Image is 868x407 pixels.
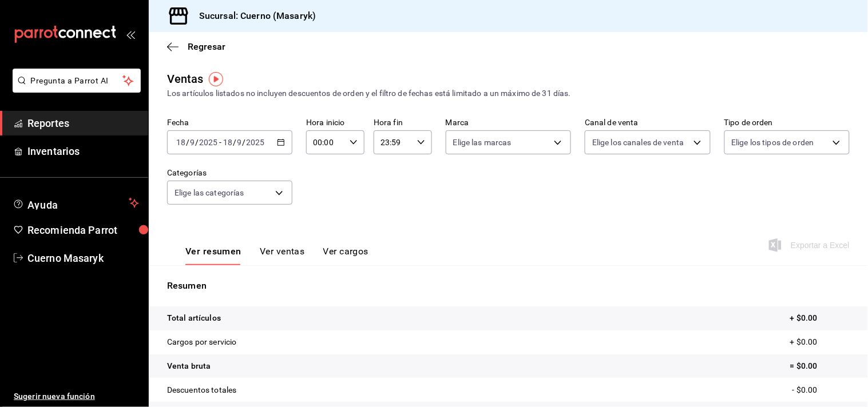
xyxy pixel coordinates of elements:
[8,83,141,95] a: Pregunta a Parrot AI
[186,138,189,147] span: /
[790,360,850,372] p: = $0.00
[27,222,139,238] span: Recomienda Parrot
[167,384,236,396] p: Descuentos totales
[724,119,850,127] label: Tipo de orden
[167,336,237,348] p: Cargos por servicio
[167,119,292,127] label: Fecha
[790,336,850,348] p: + $0.00
[167,279,850,293] p: Resumen
[190,9,316,23] h3: Sucursal: Cuerno (Masaryk)
[223,138,233,147] input: --
[13,69,141,93] button: Pregunta a Parrot AI
[185,246,241,265] button: Ver resumen
[195,138,199,147] span: /
[185,246,368,265] div: navigation tabs
[167,87,850,99] div: Los artículos listados no incluyen descuentos de orden y el filtro de fechas está limitado a un m...
[790,312,850,324] p: + $0.00
[209,72,223,86] img: Tooltip marker
[243,138,246,147] span: /
[446,119,571,127] label: Marca
[732,137,814,148] span: Elige los tipos de orden
[189,138,195,147] input: --
[233,138,236,147] span: /
[592,137,684,148] span: Elige los canales de venta
[199,138,218,147] input: ----
[188,41,225,52] span: Regresar
[167,169,292,177] label: Categorías
[306,119,364,127] label: Hora inicio
[27,196,124,210] span: Ayuda
[126,30,135,39] button: open_drawer_menu
[219,138,221,147] span: -
[323,246,369,265] button: Ver cargos
[374,119,432,127] label: Hora fin
[585,119,710,127] label: Canal de venta
[167,312,221,324] p: Total artículos
[167,360,211,372] p: Venta bruta
[27,143,139,159] span: Inventarios
[167,41,225,52] button: Regresar
[246,138,265,147] input: ----
[237,138,243,147] input: --
[27,250,139,266] span: Cuerno Masaryk
[167,70,204,87] div: Ventas
[792,384,850,396] p: - $0.00
[260,246,305,265] button: Ver ventas
[14,390,139,402] span: Sugerir nueva función
[31,75,123,87] span: Pregunta a Parrot AI
[175,187,244,198] span: Elige las categorías
[176,138,186,147] input: --
[27,115,139,131] span: Reportes
[453,137,512,148] span: Elige las marcas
